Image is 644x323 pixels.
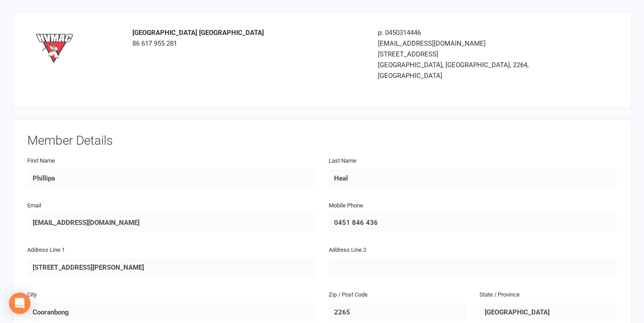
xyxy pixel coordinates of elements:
[378,38,561,49] div: [EMAIL_ADDRESS][DOMAIN_NAME]
[479,290,520,300] label: State / Province
[34,27,74,68] img: logo.png
[27,156,55,166] label: First Name
[132,27,364,49] div: 86 617 955 281
[329,290,368,300] label: Zip / Post Code
[329,156,356,166] label: Last Name
[27,201,41,211] label: Email
[27,290,37,300] label: City
[329,245,366,255] label: Address Line 2
[9,293,30,314] div: Open Intercom Messenger
[378,49,561,60] div: [STREET_ADDRESS]
[27,134,617,148] h3: Member Details
[27,245,65,255] label: Address Line 1
[378,60,561,81] div: [GEOGRAPHIC_DATA], [GEOGRAPHIC_DATA], 2264, [GEOGRAPHIC_DATA]
[329,201,363,211] label: Mobile Phone
[132,29,264,37] strong: [GEOGRAPHIC_DATA] [GEOGRAPHIC_DATA]
[378,27,561,38] div: p: 0450314446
